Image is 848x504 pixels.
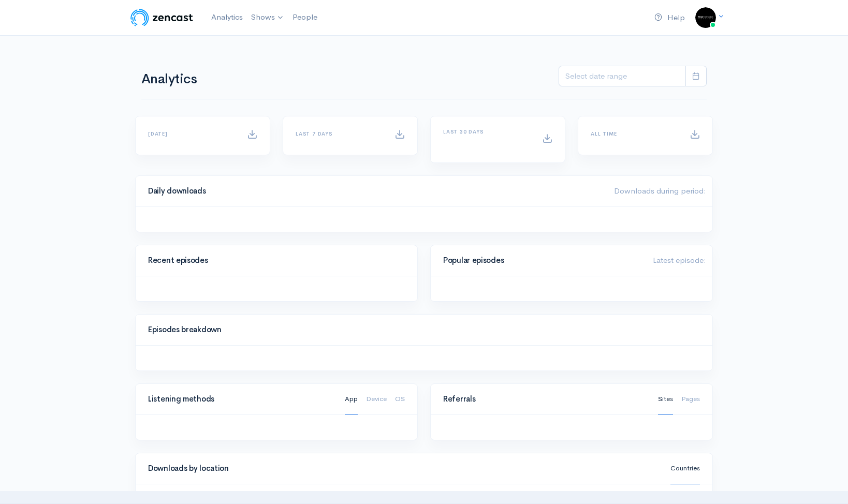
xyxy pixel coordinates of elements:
h4: Listening methods [148,395,332,404]
a: Sites [658,383,673,415]
h6: [DATE] [148,131,235,137]
input: analytics date range selector [559,66,686,87]
img: ... [695,7,716,28]
a: Pages [681,383,700,415]
h1: Analytics [141,72,225,87]
h4: Episodes breakdown [148,325,694,334]
h4: Daily downloads [148,187,602,196]
h4: Downloads by location [148,464,658,473]
a: Device [366,383,387,415]
a: Help [650,7,689,29]
img: ZenCast Logo [129,7,195,28]
h6: Last 30 days [443,129,530,135]
a: OS [395,383,405,415]
a: Shows [247,6,288,29]
h6: Last 7 days [296,131,382,137]
a: Countries [670,453,700,484]
a: People [288,6,321,28]
a: App [345,383,358,415]
span: Downloads during period: [614,186,706,196]
h4: Popular episodes [443,256,640,265]
a: Analytics [207,6,247,28]
h4: Referrals [443,395,646,404]
h6: All time [591,131,677,137]
h4: Recent episodes [148,256,399,265]
span: Latest episode: [653,255,706,265]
